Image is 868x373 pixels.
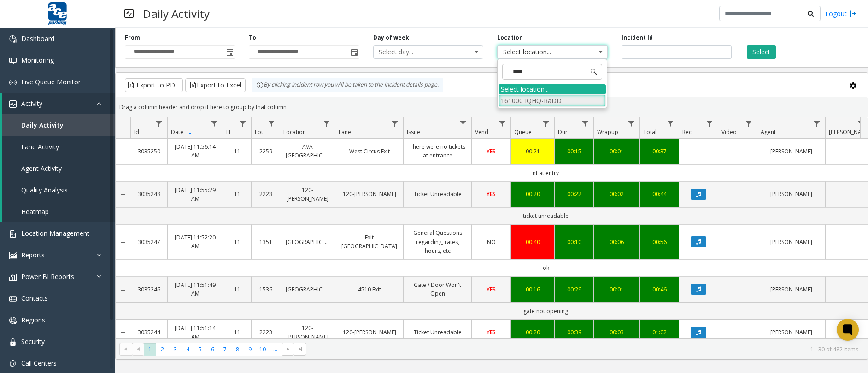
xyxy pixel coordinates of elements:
a: Gate / Door Won't Open [409,280,466,298]
div: 00:40 [516,238,549,246]
a: 11 [229,328,246,337]
a: Logout [825,9,856,18]
a: Ticket Unreadable [409,190,466,198]
span: Sortable [187,128,194,136]
span: Queue [514,128,532,136]
img: 'icon' [9,295,17,303]
div: 00:02 [599,190,634,198]
a: 00:46 [645,285,673,294]
div: 00:21 [516,147,549,156]
a: [PERSON_NAME] [763,147,820,156]
a: Exit [GEOGRAPHIC_DATA] [341,233,398,251]
span: Toggle popup [349,46,359,58]
span: Id [134,128,139,136]
span: Lot [255,128,263,136]
a: Collapse Details [116,286,130,294]
a: 00:03 [599,328,634,337]
a: Issue Filter Menu [457,117,469,130]
img: logout [849,9,856,18]
a: Heatmap [2,201,115,222]
a: [GEOGRAPHIC_DATA] [286,285,329,294]
a: 00:39 [560,328,588,337]
span: Select day... [374,46,461,58]
button: Export to Excel [185,78,246,92]
span: Go to the last page [294,343,306,356]
a: General Questions regarding, rates, hours, etc [409,228,466,255]
span: Total [643,128,657,136]
span: Agent Activity [21,164,62,173]
a: Agent Activity [2,157,115,179]
button: Select [747,45,776,59]
kendo-pager-info: 1 - 30 of 482 items [312,345,858,353]
span: Quality Analysis [21,186,68,194]
a: Total Filter Menu [664,117,677,130]
a: Activity [2,93,115,114]
img: 'icon' [9,79,17,86]
span: Page 4 [182,343,194,356]
img: 'icon' [9,274,17,281]
span: NO [487,238,496,246]
a: West Circus Exit [341,147,398,156]
a: 120-[PERSON_NAME] [286,324,329,341]
a: 2223 [257,328,274,337]
a: [PERSON_NAME] [763,328,820,337]
span: Activity [21,99,42,108]
span: Page 11 [269,343,282,356]
label: Incident Id [622,34,653,42]
div: 00:44 [645,190,673,198]
span: Agent [761,128,776,136]
span: Page 6 [206,343,219,356]
div: Select location... [499,84,606,94]
div: 00:01 [599,285,634,294]
span: Go to the next page [282,343,294,356]
a: AVA [GEOGRAPHIC_DATA] [286,142,329,160]
a: 3035248 [136,190,162,198]
a: [PERSON_NAME] [763,285,820,294]
a: Collapse Details [116,191,130,198]
a: 11 [229,238,246,246]
span: YES [487,328,496,336]
span: Daily Activity [21,121,64,129]
a: Date Filter Menu [208,117,221,130]
a: [DATE] 11:51:49 AM [173,280,217,298]
a: [PERSON_NAME] [763,190,820,198]
a: Parker Filter Menu [855,117,867,130]
a: 120-[PERSON_NAME] [286,186,329,203]
span: Regions [21,315,45,324]
label: Day of week [373,34,409,42]
span: YES [487,286,496,293]
a: YES [477,147,505,156]
a: Collapse Details [116,329,130,337]
img: 'icon' [9,100,17,108]
a: 00:06 [599,238,634,246]
span: Page 8 [231,343,244,356]
span: YES [487,190,496,198]
a: 2259 [257,147,274,156]
a: 1351 [257,238,274,246]
div: 00:01 [599,147,634,156]
span: Page 10 [257,343,269,356]
div: 00:56 [645,238,673,246]
a: [PERSON_NAME] [763,238,820,246]
a: 00:20 [516,190,549,198]
button: Export to PDF [125,78,183,92]
span: Go to the next page [284,345,292,353]
span: Page 2 [156,343,169,356]
a: 11 [229,285,246,294]
a: Collapse Details [116,148,130,156]
span: Issue [407,128,420,136]
span: Rec. [682,128,693,136]
a: 00:29 [560,285,588,294]
span: Go to the last page [297,345,304,353]
a: [DATE] 11:52:20 AM [173,233,217,251]
a: Ticket Unreadable [409,328,466,337]
a: H Filter Menu [237,117,249,130]
span: Select location... [498,46,585,58]
span: Monitoring [21,56,54,64]
label: To [249,34,256,42]
span: Page 3 [169,343,182,356]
